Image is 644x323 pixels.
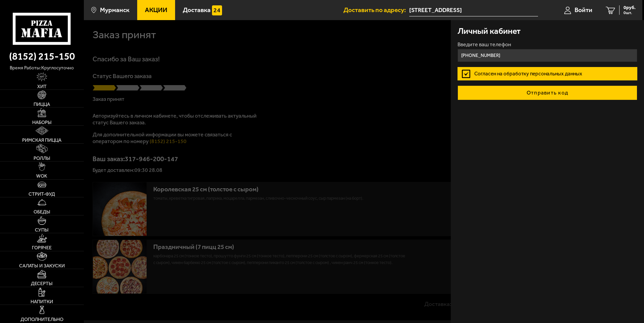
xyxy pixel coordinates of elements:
button: Отправить код [458,85,637,100]
span: Хит [37,84,47,89]
span: Наборы [32,120,52,125]
label: Введите ваш телефон [458,42,637,47]
span: Войти [575,7,592,13]
span: Роллы [34,156,50,160]
span: Салаты и закуски [19,263,65,268]
span: Дополнительно [20,317,63,322]
h3: Личный кабинет [458,27,521,35]
span: WOK [36,174,47,178]
span: Римская пицца [22,138,61,142]
span: Акции [145,7,167,13]
span: Десерты [31,281,53,286]
span: Доставить по адресу: [343,7,409,13]
span: 0 шт. [624,11,636,15]
span: Горячее [32,245,52,250]
span: Пицца [34,102,50,107]
span: Мурманск [100,7,129,13]
span: Доставка [183,7,211,13]
span: Супы [35,228,49,232]
img: 15daf4d41897b9f0e9f617042186c801.svg [212,5,222,15]
span: 0 руб. [624,5,636,10]
input: Ваш адрес доставки [409,4,538,16]
span: Обеды [34,209,50,214]
span: Напитки [31,299,53,304]
span: Стрит-фуд [29,192,55,196]
label: Согласен на обработку персональных данных [458,67,637,80]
